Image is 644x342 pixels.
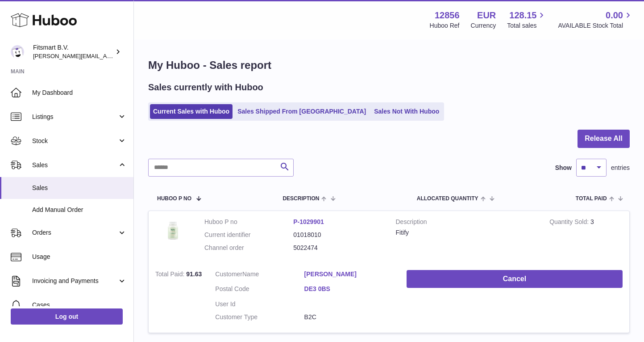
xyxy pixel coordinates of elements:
[215,270,304,281] dt: Name
[234,104,369,119] a: Sales Shipped From [GEOGRAPHIC_DATA]
[33,52,179,59] span: [PERSON_NAME][EMAIL_ADDRESS][DOMAIN_NAME]
[543,211,629,263] td: 3
[576,196,607,202] span: Total paid
[155,218,191,243] img: 128561739542540.png
[157,196,191,202] span: Huboo P no
[578,130,630,148] button: Release All
[611,164,630,172] span: entries
[155,270,186,280] strong: Total Paid
[507,9,547,30] a: 128.15 Total sales
[148,81,263,93] h2: Sales currently with Huboo
[32,161,117,169] span: Sales
[606,9,623,21] span: 0.00
[293,218,324,225] a: P-1029901
[11,308,123,325] a: Log out
[32,277,117,285] span: Invoicing and Payments
[215,285,304,296] dt: Postal Code
[304,285,393,293] a: DE3 0BS
[215,313,304,321] dt: Customer Type
[148,58,630,72] h1: My Huboo - Sales report
[32,184,127,192] span: Sales
[430,21,460,30] div: Huboo Ref
[32,113,117,121] span: Listings
[32,89,127,97] span: My Dashboard
[293,244,382,252] dd: 5022474
[477,9,496,21] strong: EUR
[204,231,293,239] dt: Current identifier
[549,218,590,228] strong: Quantity Sold
[32,253,127,261] span: Usage
[435,9,460,21] strong: 12856
[215,270,242,278] span: Customer
[471,21,496,30] div: Currency
[558,9,633,30] a: 0.00 AVAILABLE Stock Total
[33,43,113,60] div: Fitsmart B.V.
[32,301,127,309] span: Cases
[396,218,536,228] strong: Description
[150,104,233,119] a: Current Sales with Huboo
[371,104,442,119] a: Sales Not With Huboo
[215,300,304,308] dt: User Id
[32,206,127,214] span: Add Manual Order
[204,244,293,252] dt: Channel order
[509,9,536,21] span: 128.15
[204,218,293,226] dt: Huboo P no
[304,313,393,321] dd: B2C
[32,137,117,145] span: Stock
[417,196,478,202] span: ALLOCATED Quantity
[558,21,633,30] span: AVAILABLE Stock Total
[304,270,393,279] a: [PERSON_NAME]
[407,270,623,288] button: Cancel
[186,270,202,278] span: 91.63
[555,164,572,172] label: Show
[32,228,117,237] span: Orders
[283,196,319,202] span: Description
[293,231,382,239] dd: 01018010
[11,45,24,59] img: jonathan@leaderoo.com
[396,228,536,237] div: Fitify
[507,21,547,30] span: Total sales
